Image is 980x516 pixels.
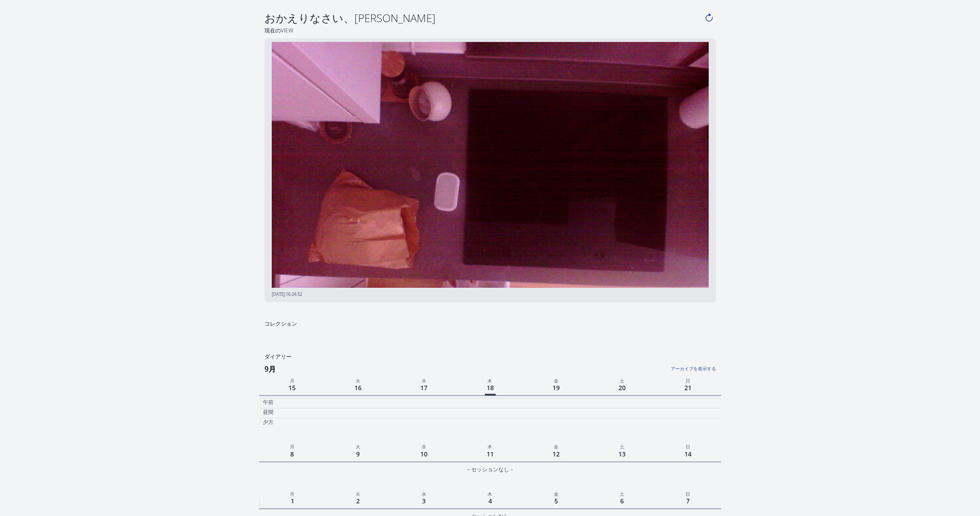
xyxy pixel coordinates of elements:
p: 日 [655,376,721,384]
p: 水 [391,489,457,498]
p: 日 [655,489,721,498]
span: 18 [485,382,496,396]
p: 夕方 [263,419,274,426]
p: 土 [589,489,655,498]
p: 午前 [263,399,274,406]
span: 8 [288,448,296,460]
span: 4 [487,495,494,507]
span: 13 [617,448,627,460]
p: 昼間 [263,409,274,416]
h2: ダイアリー [259,353,721,361]
span: 12 [551,448,562,460]
span: 20 [617,382,627,394]
p: 日 [655,442,721,450]
span: 1 [289,495,296,507]
span: 19 [551,382,562,394]
span: 5 [553,495,560,507]
h4: おかえりなさい、[PERSON_NAME] [265,11,702,25]
div: – セッションなし – [259,464,721,475]
span: 3 [420,495,427,507]
p: 火 [325,489,391,498]
span: 11 [485,448,496,460]
p: 火 [325,376,391,384]
span: 9 [354,448,362,460]
p: 月 [259,489,325,498]
a: アーカイブを表示する [562,360,715,372]
p: 木 [457,442,523,450]
span: 14 [683,448,693,460]
span: 7 [684,495,692,507]
p: 水 [391,442,457,450]
span: 6 [618,495,626,507]
p: 木 [457,376,523,384]
p: 月 [259,442,325,450]
span: 16 [353,382,363,394]
span: 2 [354,495,362,507]
span: 10 [418,448,429,460]
h2: コレクション [259,320,488,328]
p: 金 [523,489,589,498]
p: 金 [523,442,589,450]
span: 17 [418,382,429,394]
p: 火 [325,442,391,450]
p: 金 [523,376,589,384]
span: 21 [683,382,693,394]
p: 木 [457,489,523,498]
p: 月 [259,376,325,384]
span: [DATE] 16:24:52 [272,291,302,297]
p: 水 [391,376,457,384]
span: 15 [287,382,297,394]
p: 土 [589,376,655,384]
h3: 9月 [265,362,721,376]
p: 土 [589,442,655,450]
img: 20250823162452.jpeg [272,42,709,288]
h2: 現在のView [259,27,721,35]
